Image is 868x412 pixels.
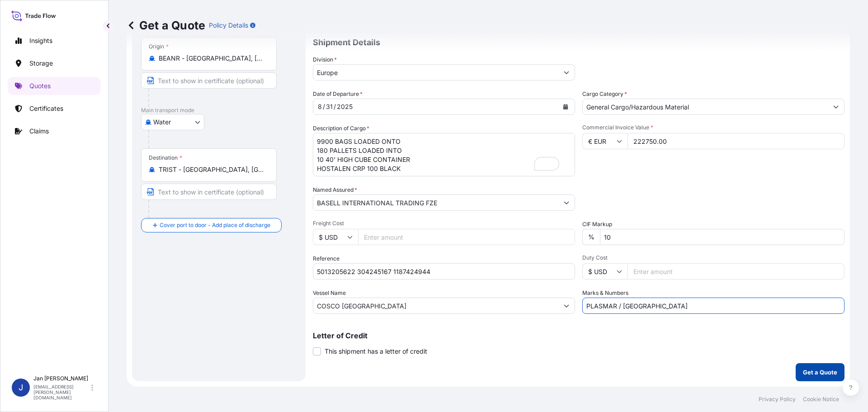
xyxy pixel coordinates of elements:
[558,298,575,314] button: Show suggestions
[325,101,334,112] div: day,
[334,101,336,112] div: /
[582,289,628,298] label: Marks & Numbers
[582,124,844,131] span: Commercial Invoice Value
[141,184,277,200] input: Text to appear on certificate
[313,220,575,227] span: Freight Cost
[803,396,839,403] a: Cookie Notice
[153,118,171,127] span: Water
[582,298,844,314] input: Number1, number2,...
[8,122,101,140] a: Claims
[313,55,337,64] label: Division
[600,229,844,245] input: Enter percentage
[313,289,346,298] label: Vessel Name
[558,64,575,81] button: Show suggestions
[313,185,357,194] label: Named Assured
[582,220,612,229] label: CIF Markup
[29,59,53,68] p: Storage
[209,21,248,30] p: Policy Details
[313,298,558,314] input: Type to search vessel name or IMO
[159,165,265,174] input: Destination
[160,221,270,230] span: Cover port to door - Add place of discharge
[8,77,101,95] a: Quotes
[627,263,844,279] input: Enter amount
[141,72,277,89] input: Text to appear on certificate
[796,363,844,381] button: Get a Quote
[583,99,828,115] input: Select a commodity type
[159,54,265,63] input: Origin
[29,36,52,45] p: Insights
[317,101,323,112] div: month,
[149,154,182,161] div: Destination
[141,114,204,130] button: Select transport
[141,218,282,232] button: Cover port to door - Add place of discharge
[8,54,101,72] a: Storage
[828,99,844,115] button: Show suggestions
[313,124,369,133] label: Description of Cargo
[19,383,23,392] span: J
[325,347,427,356] span: This shipment has a letter of credit
[803,368,837,377] p: Get a Quote
[313,90,363,99] span: Date of Departure
[582,254,844,261] span: Duty Cost
[336,101,354,112] div: year,
[8,32,101,50] a: Insights
[8,99,101,118] a: Certificates
[313,133,575,176] textarea: To enrich screen reader interactions, please activate Accessibility in Grammarly extension settings
[313,263,575,279] input: Your internal reference
[313,254,340,263] label: Reference
[127,18,205,33] p: Get a Quote
[759,396,796,403] a: Privacy Policy
[558,99,573,114] button: Calendar
[313,332,844,339] p: Letter of Credit
[29,81,51,90] p: Quotes
[627,133,844,149] input: Type amount
[558,194,575,211] button: Show suggestions
[141,107,297,114] p: Main transport mode
[29,104,63,113] p: Certificates
[33,384,90,400] p: [EMAIL_ADDRESS][PERSON_NAME][DOMAIN_NAME]
[313,194,558,211] input: Full name
[29,127,49,136] p: Claims
[582,229,600,245] div: %
[358,229,575,245] input: Enter amount
[323,101,325,112] div: /
[33,375,90,382] p: Jan [PERSON_NAME]
[582,90,627,99] label: Cargo Category
[313,64,558,81] input: Type to search division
